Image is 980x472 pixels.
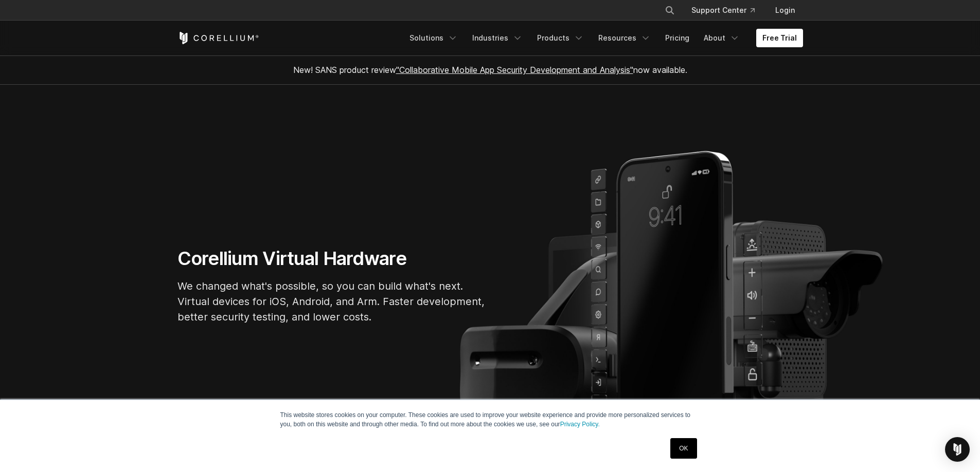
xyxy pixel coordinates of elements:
a: OK [670,438,697,459]
a: Free Trial [756,29,803,47]
h1: Corellium Virtual Hardware [177,247,486,270]
div: Navigation Menu [403,29,803,47]
a: About [698,29,746,47]
a: "Collaborative Mobile App Security Development and Analysis" [396,65,633,75]
button: Search [661,1,679,20]
span: New! SANS product review now available. [293,65,687,75]
a: Login [767,1,803,20]
a: Corellium Home [177,32,259,44]
a: Industries [466,29,529,47]
a: Resources [592,29,657,47]
a: Support Center [683,1,763,20]
a: Pricing [659,29,696,47]
p: This website stores cookies on your computer. These cookies are used to improve your website expe... [280,410,700,429]
a: Products [531,29,590,47]
a: Solutions [403,29,464,47]
a: Privacy Policy. [560,421,600,428]
div: Navigation Menu [652,1,803,20]
p: We changed what's possible, so you can build what's next. Virtual devices for iOS, Android, and A... [177,278,486,325]
div: Open Intercom Messenger [945,437,970,462]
